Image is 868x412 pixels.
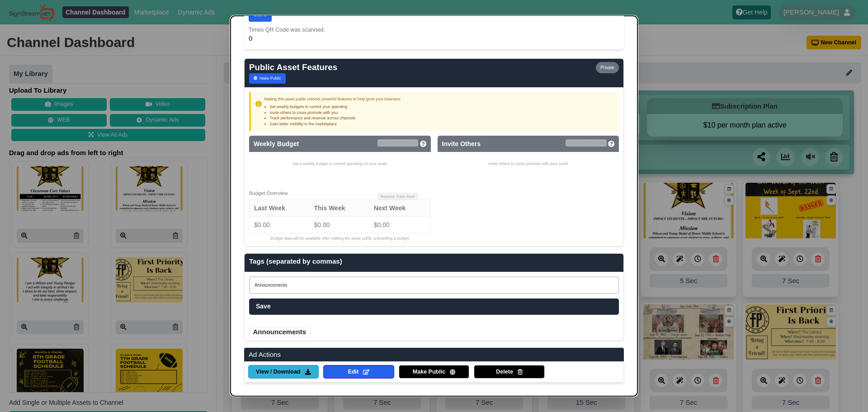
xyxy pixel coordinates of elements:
[270,115,615,121] li: Track performance and revenue across channels
[249,34,252,42] span: 0
[249,257,342,266] label: Tags (separated by commas)
[248,327,311,337] div: Announcements
[249,26,619,34] p: Times QR Code was scanned:
[249,73,286,84] a: Make Public
[270,110,615,116] li: Invite others to cross-promote with you
[248,365,319,379] a: View / Download
[256,368,300,376] span: View / Download
[249,276,619,294] input: Enter tags
[249,298,619,315] div: Save tags
[264,96,614,102] p: Making this asset public unlocks powerful features to help grow your business:
[249,350,619,359] h4: Ad Actions
[496,368,513,376] span: Delete
[348,368,359,376] span: Edit
[474,365,545,379] a: Delete
[399,365,470,379] a: Make Public
[270,121,615,127] li: Gain wider visibility in the marketplace
[323,365,394,379] a: Edit
[596,62,619,73] span: Private
[413,368,445,376] span: Make Public
[270,104,615,110] li: Set weekly budgets to control your spending
[249,62,337,73] h3: Public Asset Features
